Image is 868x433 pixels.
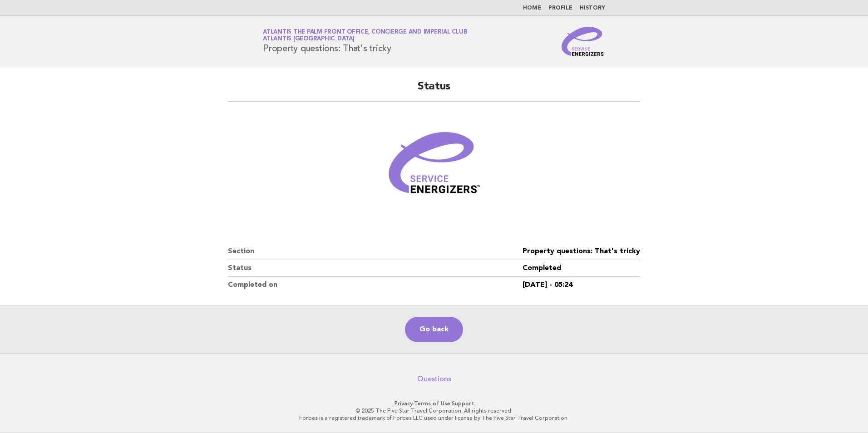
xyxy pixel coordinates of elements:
a: Questions [417,374,451,384]
a: Go back [405,317,463,342]
a: Privacy [395,400,413,407]
a: Profile [548,5,572,11]
dt: Completed on [228,277,523,293]
img: Service Energizers [562,27,605,56]
a: History [580,5,605,11]
dt: Section [228,243,523,260]
dd: Completed [523,260,640,277]
img: Verified [380,113,488,221]
dd: [DATE] - 05:24 [523,277,640,293]
p: · · [156,400,712,407]
span: Atlantis [GEOGRAPHIC_DATA] [263,36,355,42]
h2: Status [228,79,640,102]
h1: Property questions: That's tricky [263,30,467,53]
p: Forbes is a registered trademark of Forbes LLC used under license by The Five Star Travel Corpora... [156,414,712,422]
a: Home [523,5,541,11]
a: Terms of Use [414,400,450,407]
a: Atlantis The Palm Front Office, Concierge and Imperial ClubAtlantis [GEOGRAPHIC_DATA] [263,29,467,42]
p: © 2025 The Five Star Travel Corporation. All rights reserved. [156,407,712,414]
a: Support [452,400,474,407]
dt: Status [228,260,523,277]
dd: Property questions: That's tricky [523,243,640,260]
